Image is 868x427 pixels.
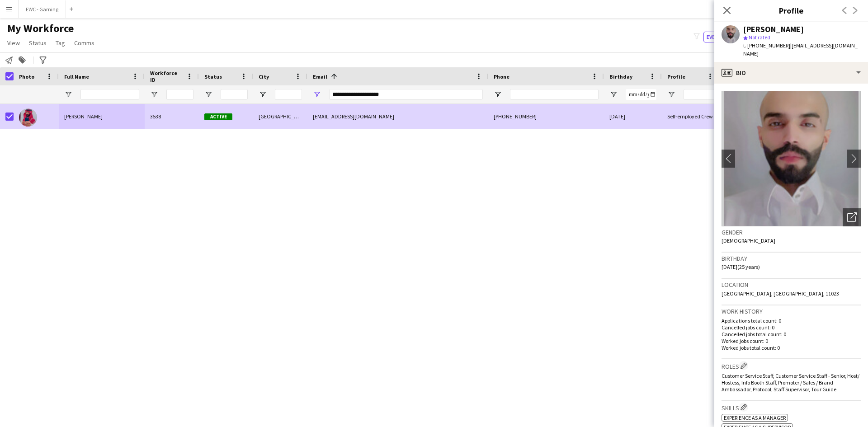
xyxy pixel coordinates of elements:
[714,5,868,16] h3: Profile
[667,73,685,80] span: Profile
[4,37,24,49] a: View
[510,89,599,100] input: Phone Filter Input
[204,113,232,120] span: Active
[221,89,248,100] input: Status Filter Input
[662,104,720,129] div: Self-employed Crew
[722,254,861,263] h3: Birthday
[743,25,804,33] div: [PERSON_NAME]
[609,90,618,99] button: Open Filter Menu
[329,89,483,100] input: Email Filter Input
[722,372,859,393] span: Customer Service Staff, Customer Service Staff - Senior, Host/ Hostess, Info Booth Staff, Promote...
[64,73,89,80] span: Full Name
[7,39,20,47] span: View
[64,113,103,120] span: [PERSON_NAME]
[843,208,861,226] div: Open photos pop-in
[684,89,714,100] input: Profile Filter Input
[722,324,861,331] p: Cancelled jobs count: 0
[150,70,183,83] span: Workforce ID
[724,414,786,421] span: Experience as a Manager
[722,317,861,324] p: Applications total count: 0
[722,91,861,226] img: Crew avatar or photo
[313,73,327,80] span: Email
[722,403,861,412] h3: Skills
[722,281,861,289] h3: Location
[80,89,139,100] input: Full Name Filter Input
[722,228,861,236] h3: Gender
[56,39,65,47] span: Tag
[19,0,66,18] button: EWC - Gaming
[722,344,861,351] p: Worked jobs total count: 0
[722,361,861,371] h3: Roles
[204,90,212,99] button: Open Filter Menu
[722,338,861,344] p: Worked jobs count: 0
[722,263,760,270] span: [DATE] (25 years)
[4,55,14,66] app-action-btn: Notify workforce
[166,89,193,100] input: Workforce ID Filter Input
[626,89,656,100] input: Birthday Filter Input
[749,34,770,41] span: Not rated
[494,90,502,99] button: Open Filter Menu
[722,331,861,338] p: Cancelled jobs total count: 0
[743,42,790,49] span: t. [PHONE_NUMBER]
[259,90,267,99] button: Open Filter Menu
[307,104,488,129] div: [EMAIL_ADDRESS][DOMAIN_NAME]
[52,37,69,49] a: Tag
[703,32,749,42] button: Everyone8,125
[17,55,28,66] app-action-btn: Add to tag
[488,104,604,129] div: [PHONE_NUMBER]
[259,73,269,80] span: City
[722,307,861,315] h3: Work history
[7,22,74,35] span: My Workforce
[150,90,158,99] button: Open Filter Menu
[313,90,321,99] button: Open Filter Menu
[74,39,94,47] span: Comms
[19,73,34,80] span: Photo
[667,90,675,99] button: Open Filter Menu
[494,73,509,80] span: Phone
[71,37,98,49] a: Comms
[609,73,632,80] span: Birthday
[604,104,662,129] div: [DATE]
[38,55,48,66] app-action-btn: Advanced filters
[722,237,775,244] span: [DEMOGRAPHIC_DATA]
[722,290,839,297] span: [GEOGRAPHIC_DATA], [GEOGRAPHIC_DATA], 11023
[743,42,858,57] span: | [EMAIL_ADDRESS][DOMAIN_NAME]
[275,89,302,100] input: City Filter Input
[19,108,37,127] img: Abdulleh alswina
[145,104,199,129] div: 3538
[64,90,72,99] button: Open Filter Menu
[204,73,222,80] span: Status
[25,37,50,49] a: Status
[253,104,307,129] div: [GEOGRAPHIC_DATA]
[714,62,868,84] div: Bio
[29,39,47,47] span: Status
